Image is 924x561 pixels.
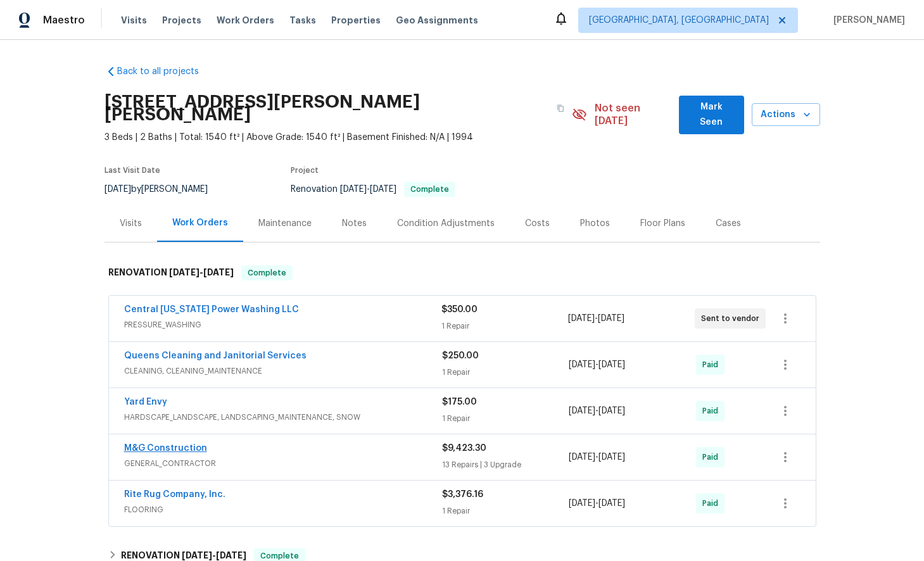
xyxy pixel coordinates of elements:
div: 1 Repair [442,505,569,517]
span: - [182,551,246,560]
div: Floor Plans [640,217,685,230]
span: - [569,358,625,371]
span: Mark Seen [689,99,734,130]
a: Central [US_STATE] Power Washing LLC [124,305,299,314]
span: [DATE] [569,499,595,508]
span: $175.00 [442,398,477,407]
button: Actions [752,103,820,127]
span: Last Visit Date [104,167,160,174]
span: FLOORING [124,503,442,516]
span: Maestro [43,14,85,27]
div: by [PERSON_NAME] [104,182,223,197]
span: Actions [762,107,810,123]
a: Queens Cleaning and Janitorial Services [124,351,307,360]
h6: RENOVATION [108,265,234,280]
span: [DATE] [104,185,131,194]
span: [DATE] [182,551,212,560]
span: [DATE] [598,407,625,415]
div: Notes [342,217,367,230]
span: - [568,312,624,325]
a: M&G Construction [124,444,207,453]
div: 1 Repair [442,412,569,425]
a: Rite Rug Company, Inc. [124,490,225,499]
span: Geo Assignments [396,14,478,27]
span: Properties [331,14,381,27]
span: [DATE] [216,551,246,560]
span: $250.00 [442,351,479,360]
span: - [569,405,625,417]
span: - [569,451,625,463]
h2: [STREET_ADDRESS][PERSON_NAME][PERSON_NAME] [104,96,550,121]
span: Paid [702,405,723,417]
span: HARDSCAPE_LANDSCAPE, LANDSCAPING_MAINTENANCE, SNOW [124,411,442,424]
span: - [169,268,234,277]
div: RENOVATION [DATE]-[DATE]Complete [104,253,820,293]
span: 3 Beds | 2 Baths | Total: 1540 ft² | Above Grade: 1540 ft² | Basement Finished: N/A | 1994 [104,131,573,144]
span: - [340,185,396,194]
span: Complete [405,186,454,193]
span: [PERSON_NAME] [828,14,905,27]
div: 1 Repair [442,366,569,379]
div: Costs [525,217,550,230]
span: Paid [702,497,723,510]
span: [DATE] [598,314,624,323]
div: 13 Repairs | 3 Upgrade [442,458,569,471]
div: Cases [716,217,741,230]
span: Tasks [289,16,316,25]
span: Visits [121,14,147,27]
span: Complete [243,267,291,279]
span: Not seen [DATE] [595,102,671,127]
div: 1 Repair [441,320,568,332]
div: Condition Adjustments [397,217,495,230]
span: Renovation [291,185,455,194]
span: GENERAL_CONTRACTOR [124,457,442,470]
span: [DATE] [569,407,595,415]
span: $9,423.30 [442,444,486,453]
span: [DATE] [370,185,396,194]
span: [DATE] [569,360,595,369]
span: Projects [162,14,201,27]
span: Paid [702,451,723,463]
span: [DATE] [598,360,625,369]
div: Visits [120,217,142,230]
span: Paid [702,358,723,371]
button: Mark Seen [679,96,744,134]
span: Project [291,167,319,174]
span: $3,376.16 [442,490,483,499]
span: [DATE] [598,453,625,462]
span: Work Orders [217,14,274,27]
span: [DATE] [568,314,595,323]
span: Sent to vendor [701,312,764,325]
span: - [569,497,625,510]
span: [GEOGRAPHIC_DATA], [GEOGRAPHIC_DATA] [589,14,769,27]
span: [DATE] [169,268,199,277]
button: Copy Address [549,97,572,120]
span: PRESSURE_WASHING [124,318,441,331]
a: Yard Envy [124,398,167,407]
span: $350.00 [441,305,478,314]
div: Maintenance [258,217,312,230]
span: [DATE] [340,185,367,194]
span: [DATE] [203,268,234,277]
span: [DATE] [569,453,595,462]
a: Back to all projects [104,65,226,78]
span: CLEANING, CLEANING_MAINTENANCE [124,365,442,377]
div: Photos [580,217,610,230]
div: Work Orders [172,217,228,229]
span: [DATE] [598,499,625,508]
